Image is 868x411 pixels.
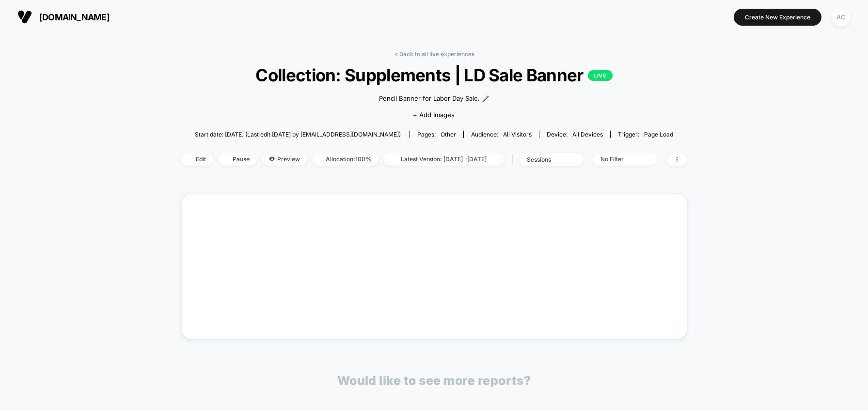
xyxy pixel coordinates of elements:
[337,373,531,388] p: Would like to see more reports?
[503,131,532,138] span: All Visitors
[588,70,612,81] p: LIVE
[413,111,455,119] span: + Add Images
[394,50,474,58] a: < Back to all live experiences
[600,155,639,163] div: No Filter
[539,131,610,138] span: Device:
[379,94,480,104] span: Pencil Banner for Labor Day Sale.
[527,156,566,163] div: sessions
[206,65,662,85] span: Collection: Supplements | LD Sale Banner
[15,9,112,25] button: [DOMAIN_NAME]
[644,131,673,138] span: Page Load
[17,10,32,24] img: Visually logo
[509,152,520,167] span: |
[181,152,213,166] span: Edit
[312,152,379,166] span: Allocation: 100%
[441,131,456,138] span: other
[218,152,257,166] span: Pause
[829,7,853,27] button: AC
[572,131,603,138] span: all devices
[417,131,456,138] div: Pages:
[262,152,307,166] span: Preview
[471,131,532,138] div: Audience:
[39,12,110,22] span: [DOMAIN_NAME]
[832,8,851,27] div: AC
[734,9,821,26] button: Create New Experience
[618,131,673,138] div: Trigger:
[195,131,401,138] span: Start date: [DATE] (Last edit [DATE] by [EMAIL_ADDRESS][DOMAIN_NAME])
[383,152,505,166] span: Latest Version: [DATE] - [DATE]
